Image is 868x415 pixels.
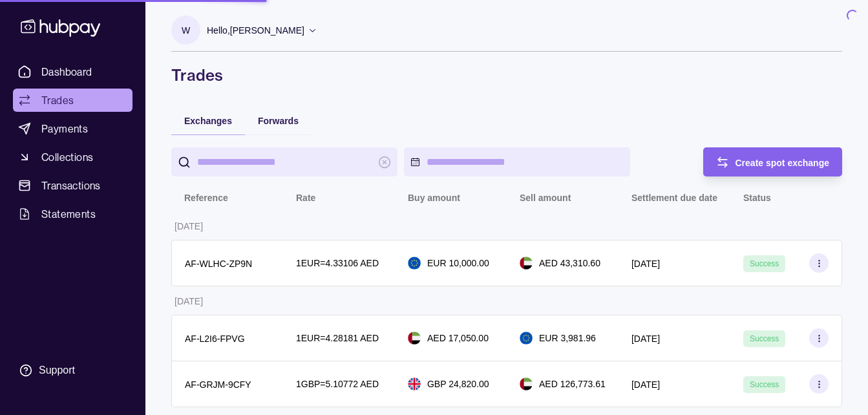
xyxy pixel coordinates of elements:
[743,193,771,203] p: Status
[184,116,232,126] span: Exchanges
[520,257,533,270] img: ae
[408,257,421,270] img: eu
[296,256,379,270] p: 1 EUR = 4.33106 AED
[631,259,660,269] p: [DATE]
[13,60,132,83] a: Dashboard
[408,378,421,390] img: gb
[41,178,101,193] span: Transactions
[631,379,660,390] p: [DATE]
[736,158,830,168] span: Create spot exchange
[182,23,190,37] p: W
[39,363,75,378] div: Support
[171,65,842,85] h1: Trades
[184,193,228,203] p: Reference
[41,149,93,165] span: Collections
[175,296,203,306] p: [DATE]
[13,174,132,197] a: Transactions
[207,23,304,37] p: Hello, [PERSON_NAME]
[13,357,132,384] a: Support
[631,193,717,203] p: Settlement due date
[41,64,92,80] span: Dashboard
[427,256,489,270] p: EUR 10,000.00
[296,331,379,345] p: 1 EUR = 4.28181 AED
[13,145,132,169] a: Collections
[296,377,379,391] p: 1 GBP = 5.10772 AED
[750,380,779,389] span: Success
[539,377,606,391] p: AED 126,773.61
[258,116,299,126] span: Forwards
[427,331,489,345] p: AED 17,050.00
[703,147,843,176] button: Create spot exchange
[520,332,533,345] img: eu
[13,202,132,226] a: Statements
[631,334,660,344] p: [DATE]
[427,377,489,391] p: GBP 24,820.00
[13,117,132,140] a: Payments
[750,259,779,268] span: Success
[539,256,600,270] p: AED 43,310.60
[296,193,315,203] p: Rate
[520,193,571,203] p: Sell amount
[408,332,421,345] img: ae
[41,206,96,222] span: Statements
[175,221,203,231] p: [DATE]
[185,259,252,269] p: AF-WLHC-ZP9N
[13,89,132,112] a: Trades
[41,92,74,108] span: Trades
[539,331,596,345] p: EUR 3,981.96
[197,147,372,176] input: search
[185,334,245,344] p: AF-L2I6-FPVG
[41,121,88,136] span: Payments
[185,379,251,390] p: AF-GRJM-9CFY
[520,378,533,390] img: ae
[750,334,779,343] span: Success
[408,193,460,203] p: Buy amount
